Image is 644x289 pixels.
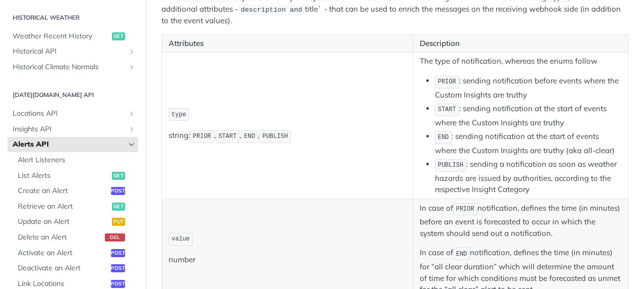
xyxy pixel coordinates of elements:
span: PUBLISH [438,162,463,169]
li: : sending notification before events where the Custom Insights are truthy [435,75,621,101]
span: Update an Alert [18,217,109,227]
span: get [112,203,125,211]
span: value [172,235,190,243]
span: post [111,249,125,257]
a: Update an Alertput [13,214,138,229]
span: PUBLISH [262,133,288,140]
span: Alerts API [13,139,125,150]
a: Insights APIShow subpages for Insights API [8,122,138,137]
a: Alerts APIHide subpages for Alerts API [8,137,138,152]
span: Activate an Alert [18,248,108,258]
h2: [DATE][DOMAIN_NAME] API [8,90,138,100]
p: Description [420,38,621,50]
span: description and [240,6,302,14]
button: Show subpages for Historical Climate Normals [128,63,136,71]
a: Weather Recent Historyget [8,29,138,44]
a: Alert Listeners [13,153,138,168]
span: post [111,264,125,272]
button: Hide subpages for Alerts API [128,140,136,149]
span: Deactivate an Alert [18,263,108,273]
span: Create an Alert [18,186,108,196]
a: Retrieve an Alertget [13,199,138,214]
span: Insights API [13,124,125,134]
span: Retrieve an Alert [18,202,109,212]
span: Locations API [13,109,125,119]
h2: Historical Weather [8,13,138,22]
p: In case of notification, defines the time (in minutes) before an event is forecasted to occur in ... [420,202,621,239]
button: Show subpages for Locations API [128,110,136,118]
span: END [456,251,467,258]
a: Delete an Alertdel [13,230,138,245]
span: Delete an Alert [18,232,102,243]
a: Locations APIShow subpages for Locations API [8,106,138,121]
span: START [438,106,456,113]
li: : sending notification at the start of events where the Custom Insights are truthy (aka all-clear) [435,130,621,156]
span: Alert Listeners [18,155,136,165]
span: END [438,134,449,141]
span: END [244,133,255,140]
a: List Alertsget [13,168,138,183]
span: get [112,32,125,40]
p: Attributes [169,38,406,50]
span: post [111,280,125,288]
span: Historical API [13,46,125,57]
a: Historical Climate NormalsShow subpages for Historical Climate Normals [8,60,138,75]
span: post [111,187,125,195]
span: Link Locations [18,279,108,289]
a: Activate an Alertpost [13,246,138,261]
a: Deactivate an Alertpost [13,261,138,276]
button: Show subpages for Historical API [128,47,136,56]
li: : sending a notification as soon as weather hazards are issued by authorities, according to the r... [435,158,621,196]
p: number [169,254,406,266]
span: PRIOR [193,133,211,140]
span: START [218,133,236,140]
p: The type of notification, whereas the enums follow [420,56,621,67]
span: PRIOR [438,78,456,85]
span: put [112,218,125,226]
span: get [112,172,125,180]
span: Weather Recent History [13,31,109,41]
span: del [105,233,125,242]
li: : sending notification at the start of events where the Custom Insights are truthy [435,103,621,128]
span: Historical Climate Normals [13,62,125,72]
span: List Alerts [18,171,109,181]
span: type [172,111,186,118]
button: Show subpages for Insights API [128,125,136,133]
a: Create an Alertpost [13,183,138,199]
p: string: , , , [169,129,406,144]
span: PRIOR [456,206,474,213]
a: Historical APIShow subpages for Historical API [8,44,138,59]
